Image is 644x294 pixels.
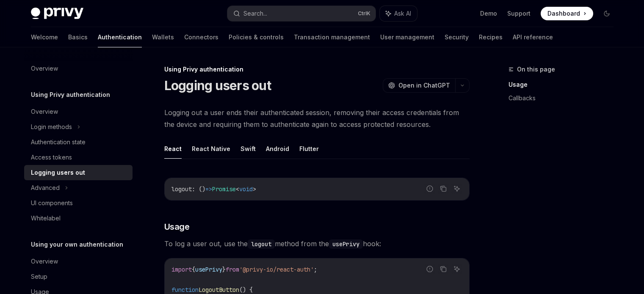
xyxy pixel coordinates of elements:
[171,286,199,294] span: function
[479,27,503,47] a: Recipes
[184,27,218,47] a: Connectors
[329,239,363,249] code: usePrivy
[31,272,47,282] div: Setup
[171,185,192,193] span: logout
[205,185,212,193] span: =>
[171,266,192,273] span: import
[24,269,133,284] a: Setup
[152,27,174,47] a: Wallets
[31,107,58,117] div: Overview
[31,137,86,147] div: Authentication state
[226,266,239,273] span: from
[509,78,620,91] a: Usage
[394,9,411,18] span: Ask AI
[541,7,593,20] a: Dashboard
[31,168,85,178] div: Logging users out
[164,139,182,159] button: React
[294,27,370,47] a: Transaction management
[383,78,455,93] button: Open in ChatGPT
[253,185,256,193] span: >
[24,135,133,150] a: Authentication state
[445,27,469,47] a: Security
[358,10,370,17] span: Ctrl K
[164,221,190,233] span: Usage
[451,264,462,275] button: Ask AI
[192,266,195,273] span: {
[513,27,553,47] a: API reference
[31,8,83,19] img: dark logo
[164,238,470,250] span: To log a user out, use the method from the hook:
[31,198,73,208] div: UI components
[438,264,449,275] button: Copy the contents from the code block
[164,78,271,93] h1: Logging users out
[222,266,226,273] span: }
[68,27,88,47] a: Basics
[31,256,58,267] div: Overview
[266,139,289,159] button: Android
[299,139,319,159] button: Flutter
[424,264,435,275] button: Report incorrect code
[243,8,267,19] div: Search...
[239,286,253,294] span: () {
[509,91,620,105] a: Callbacks
[31,183,60,193] div: Advanced
[24,254,133,269] a: Overview
[239,266,314,273] span: '@privy-io/react-auth'
[517,64,555,74] span: On this page
[451,183,462,194] button: Ask AI
[192,139,230,159] button: React Native
[199,286,239,294] span: LogoutButton
[398,81,450,90] span: Open in ChatGPT
[236,185,239,193] span: <
[239,185,253,193] span: void
[240,139,256,159] button: Swift
[248,239,275,249] code: logout
[192,185,205,193] span: : ()
[24,165,133,180] a: Logging users out
[314,266,317,273] span: ;
[424,183,435,194] button: Report incorrect code
[380,27,434,47] a: User management
[195,266,222,273] span: usePrivy
[98,27,142,47] a: Authentication
[600,7,614,20] button: Toggle dark mode
[24,211,133,226] a: Whitelabel
[227,6,376,21] button: Search...CtrlK
[31,152,72,162] div: Access tokens
[164,65,470,74] div: Using Privy authentication
[24,104,133,119] a: Overview
[31,122,72,132] div: Login methods
[31,239,123,250] h5: Using your own authentication
[380,6,417,21] button: Ask AI
[164,107,470,130] span: Logging out a user ends their authenticated session, removing their access credentials from the d...
[24,61,133,76] a: Overview
[507,9,531,18] a: Support
[547,9,580,18] span: Dashboard
[31,90,110,100] h5: Using Privy authentication
[229,27,284,47] a: Policies & controls
[438,183,449,194] button: Copy the contents from the code block
[24,150,133,165] a: Access tokens
[480,9,497,18] a: Demo
[24,195,133,211] a: UI components
[31,63,58,74] div: Overview
[212,185,236,193] span: Promise
[31,213,61,223] div: Whitelabel
[31,27,58,47] a: Welcome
